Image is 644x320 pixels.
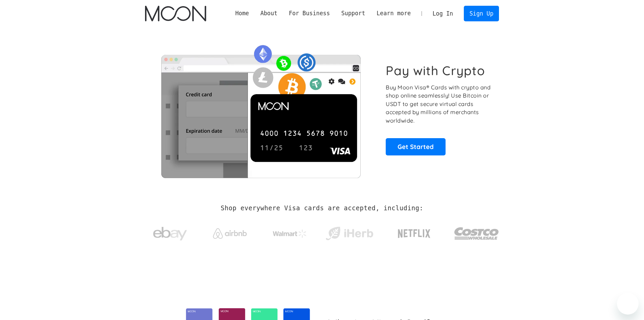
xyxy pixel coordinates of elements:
div: About [255,9,283,18]
img: Netflix [397,225,431,242]
div: For Business [289,9,330,18]
p: Buy Moon Visa® Cards with crypto and shop online seamlessly! Use Bitcoin or USDT to get secure vi... [386,83,492,125]
h1: Pay with Crypto [386,63,485,78]
img: Moon Logo [145,6,206,21]
img: ebay [153,223,187,244]
img: Walmart [273,230,307,238]
div: Learn more [377,9,411,18]
div: About [260,9,278,18]
a: Get Started [386,138,446,155]
a: Costco [454,214,499,250]
div: Learn more [371,9,416,18]
a: Sign Up [464,6,499,21]
div: For Business [283,9,336,18]
div: Support [336,9,371,18]
a: ebay [145,216,195,248]
a: Log In [427,6,459,21]
img: iHerb [324,225,375,242]
a: Home [230,9,255,18]
div: Support [341,9,365,18]
a: Walmart [264,223,315,241]
iframe: Button to launch messaging window [617,293,639,315]
a: iHerb [324,218,375,246]
img: Moon Cards let you spend your crypto anywhere Visa is accepted. [145,40,377,178]
a: Netflix [384,218,445,246]
img: Costco [454,221,499,246]
img: Airbnb [213,228,247,239]
a: Airbnb [205,221,255,242]
a: home [145,6,206,21]
h2: Shop everywhere Visa cards are accepted, including: [221,205,423,212]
